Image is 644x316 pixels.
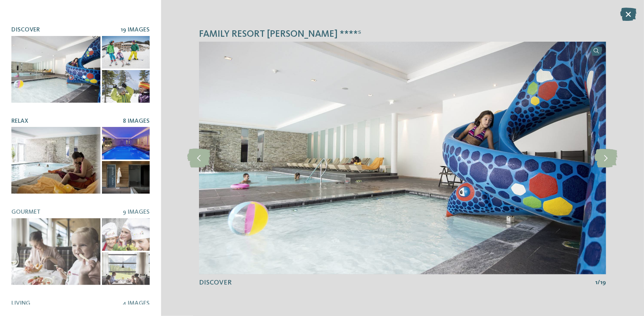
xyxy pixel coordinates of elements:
[597,278,600,287] span: /
[121,27,150,33] span: 19 Images
[11,118,28,124] span: Relax
[123,209,150,215] span: 9 Images
[199,28,361,41] span: Family Resort [PERSON_NAME] ****ˢ
[11,209,41,215] span: Gourmet
[122,300,150,307] span: 4 Images
[600,278,606,287] span: 19
[595,278,597,287] span: 1
[11,300,30,307] span: Living
[11,27,40,33] span: Discover
[123,118,150,124] span: 8 Images
[199,279,232,286] span: Discover
[199,42,606,274] img: Family Resort Rainer ****ˢ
